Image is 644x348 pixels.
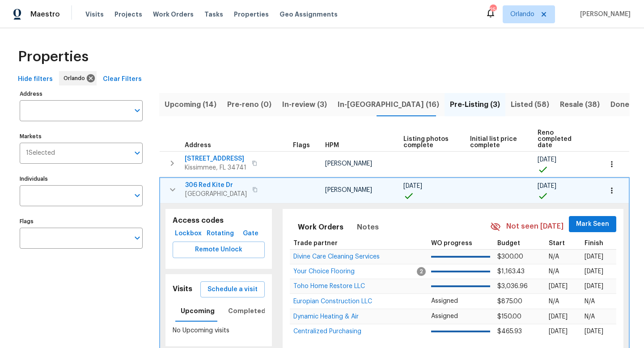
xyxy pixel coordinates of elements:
span: Europian Construction LLC [293,298,372,305]
span: Orlando [64,74,89,83]
span: Notes [357,221,379,233]
span: $1,163.43 [497,268,525,275]
button: Open [131,232,144,244]
span: [DATE] [538,183,556,189]
span: N/A [549,254,559,260]
span: Trade partner [293,240,338,246]
span: [PERSON_NAME] [325,161,372,167]
span: [STREET_ADDRESS] [185,154,246,163]
span: $300.00 [497,254,523,260]
span: Gate [240,228,261,239]
span: Tasks [204,11,223,17]
span: Centralized Purchasing [293,328,361,335]
span: Work Orders [153,10,194,19]
button: Rotating [204,225,236,242]
span: N/A [549,268,559,275]
span: Budget [497,240,520,246]
a: Your Choice Flooring [293,269,355,274]
span: In-review (3) [282,98,327,111]
span: $465.93 [497,328,522,335]
span: Listing photos complete [403,136,455,149]
span: [PERSON_NAME] [576,10,631,19]
span: 1 Selected [26,149,55,157]
span: [DATE] [549,314,568,320]
span: Geo Assignments [280,10,338,19]
span: Orlando [510,10,534,19]
label: Markets [20,134,143,139]
span: Resale (38) [560,98,600,111]
p: Assigned [431,312,490,321]
span: [DATE] [585,328,603,335]
span: [DATE] [549,283,568,289]
span: Kissimmee, FL 34741 [185,163,246,172]
span: Rotating [208,228,233,239]
span: [DATE] [549,328,568,335]
span: Start [549,240,565,246]
a: Centralized Purchasing [293,329,361,334]
span: WO progress [431,240,472,246]
span: HPM [325,142,339,149]
button: Open [131,104,144,117]
button: Mark Seen [569,216,616,233]
span: N/A [585,298,595,305]
div: Orlando [59,71,97,85]
span: [DATE] [585,254,603,260]
a: Toho Home Restore LLC [293,284,365,289]
span: [DATE] [585,283,603,289]
span: Divine Care Cleaning Services [293,254,380,260]
span: Upcoming [181,306,215,317]
span: Upcoming (14) [165,98,216,111]
span: Listed (58) [511,98,549,111]
span: Dynamic Heating & Air [293,314,359,320]
button: Gate [236,225,265,242]
span: Finish [585,240,603,246]
span: Lockbox [176,228,201,239]
label: Address [20,91,143,97]
span: Clear Filters [103,74,142,85]
span: Maestro [30,10,60,19]
span: Pre-Listing (3) [450,98,500,111]
span: [GEOGRAPHIC_DATA] [185,190,247,199]
span: Flags [293,142,310,149]
p: No Upcoming visits [173,326,265,335]
span: Remote Unlock [180,244,258,255]
span: Work Orders [298,221,343,233]
span: N/A [549,298,559,305]
button: Hide filters [14,71,56,88]
span: N/A [585,314,595,320]
button: Lockbox [173,225,204,242]
span: Completed [228,306,266,317]
span: Schedule a visit [208,284,258,295]
span: [DATE] [538,157,556,163]
a: Dynamic Heating & Air [293,314,359,319]
span: Address [185,142,211,149]
span: Projects [114,10,142,19]
span: $3,036.96 [497,283,528,289]
span: $875.00 [497,298,522,305]
button: Schedule a visit [200,281,265,298]
div: 25 [490,5,496,14]
span: Mark Seen [576,219,609,230]
span: Not seen [DATE] [506,221,563,232]
span: 306 Red Kite Dr [185,181,247,190]
span: [PERSON_NAME] [325,187,372,193]
span: [DATE] [585,268,603,275]
button: Remote Unlock [173,242,265,258]
button: Clear Filters [99,71,145,88]
button: Open [131,189,144,202]
span: In-[GEOGRAPHIC_DATA] (16) [338,98,439,111]
span: Pre-reno (0) [227,98,271,111]
label: Flags [20,219,143,224]
p: Assigned [431,297,490,306]
span: Reno completed date [538,130,587,149]
span: Initial list price complete [470,136,522,149]
span: Properties [18,52,89,61]
span: Hide filters [18,74,53,85]
span: Visits [85,10,104,19]
span: Properties [234,10,269,19]
label: Individuals [20,176,143,182]
h5: Visits [173,284,192,294]
a: Europian Construction LLC [293,299,372,304]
